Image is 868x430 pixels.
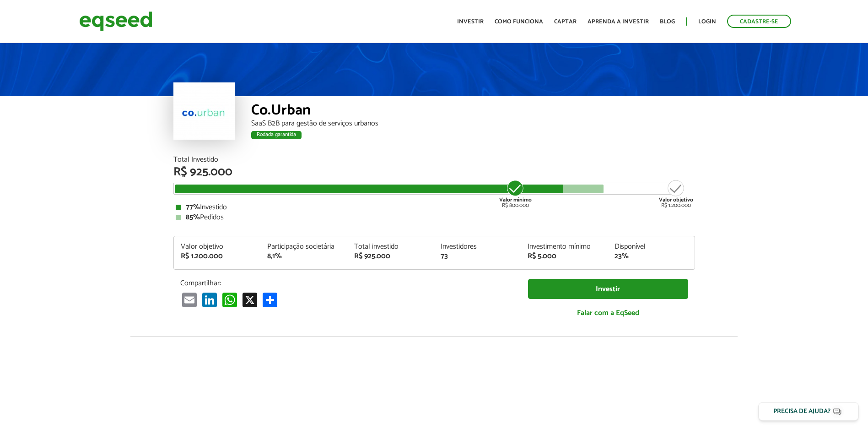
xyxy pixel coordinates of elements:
[698,19,716,25] a: Login
[615,253,688,260] div: 23%
[200,292,219,307] a: LinkedIn
[181,253,254,260] div: R$ 1.200.000
[615,243,688,250] div: Disponível
[180,279,514,288] p: Compartilhar:
[660,19,675,25] a: Blog
[499,196,532,204] strong: Valor mínimo
[528,304,688,322] a: Falar com a EqSeed
[727,15,791,28] a: Cadastre-se
[251,103,695,120] div: Co.Urban
[588,19,649,25] a: Aprenda a investir
[176,204,693,211] div: Investido
[441,243,514,250] div: Investidores
[181,243,254,250] div: Valor objetivo
[495,19,543,25] a: Como funciona
[79,9,152,33] img: EqSeed
[221,292,239,307] a: WhatsApp
[659,196,693,204] strong: Valor objetivo
[267,243,340,250] div: Participação societária
[554,19,577,25] a: Captar
[528,243,601,250] div: Investimento mínimo
[251,120,695,127] div: SaaS B2B para gestão de serviços urbanos
[457,19,484,25] a: Investir
[498,179,533,208] div: R$ 800.000
[659,179,693,208] div: R$ 1.200.000
[528,253,601,260] div: R$ 5.000
[354,253,427,260] div: R$ 925.000
[528,279,688,299] a: Investir
[261,292,279,307] a: Compartilhar
[354,243,427,250] div: Total investido
[441,253,514,260] div: 73
[251,131,302,139] div: Rodada garantida
[176,214,693,221] div: Pedidos
[241,292,259,307] a: X
[186,201,200,213] strong: 77%
[173,166,695,178] div: R$ 925.000
[186,211,200,223] strong: 85%
[267,253,340,260] div: 8,1%
[173,156,695,163] div: Total Investido
[180,292,199,307] a: Email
